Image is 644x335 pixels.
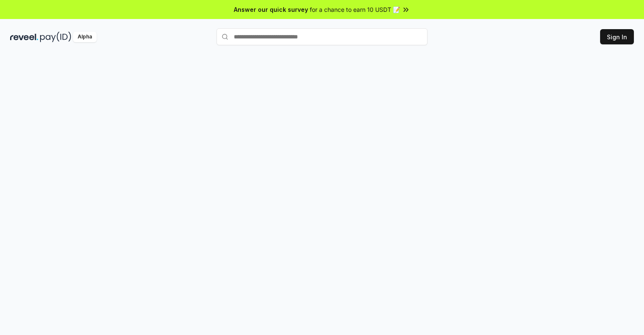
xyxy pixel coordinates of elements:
[10,32,38,42] img: reveel_dark
[310,5,400,14] span: for a chance to earn 10 USDT 📝
[234,5,308,14] span: Answer our quick survey
[600,29,634,44] button: Sign In
[73,32,97,42] div: Alpha
[40,32,71,42] img: pay_id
